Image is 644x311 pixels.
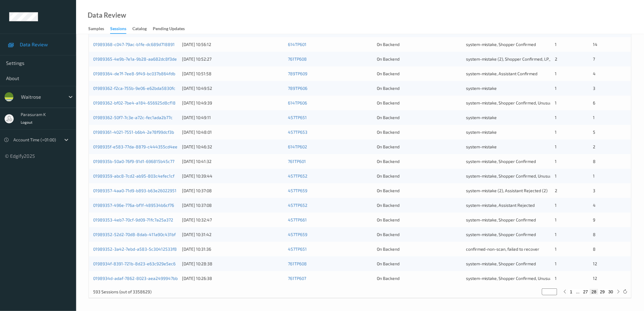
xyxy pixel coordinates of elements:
span: system-mistake, Shopper Confirmed, Unusual-Activity [466,173,570,178]
span: system-mistake, Shopper Confirmed, Unusual-Activity [466,100,570,105]
a: 761TP607 [288,276,306,281]
a: 789TP609 [288,71,307,76]
span: 1 [555,159,557,164]
span: 7 [593,56,595,62]
div: On Backend [377,115,462,121]
a: Sessions [110,25,132,34]
a: 457TP659 [288,232,307,237]
div: [DATE] 10:41:32 [182,158,284,164]
span: 2 [593,144,596,149]
a: 01989362-bf02-7be4-a184-656925d8cf18 [93,100,176,105]
div: On Backend [377,129,462,135]
a: 01989368-c047-79ac-b1fe-dc689d718891 [93,42,175,47]
a: 761TP601 [288,159,306,164]
div: Data Review [88,12,126,18]
a: 01989352-3a42-7ebd-a583-5c30412533f8 [93,246,177,252]
a: Samples [88,25,110,33]
span: 2 [555,56,557,62]
button: 29 [598,289,607,295]
span: 3 [593,188,596,193]
div: On Backend [377,144,462,150]
a: 457TP652 [288,173,307,178]
div: [DATE] 10:37:08 [182,202,284,208]
span: system-mistake, Shopper Confirmed [466,232,536,237]
a: 01989362-f2ca-755b-9e06-e62bda5830fc [93,86,175,91]
div: On Backend [377,202,462,208]
button: ... [574,289,582,295]
span: system-mistake, Shopper Confirmed, Unusual-Activity [466,276,570,281]
button: 27 [582,289,590,295]
div: Sessions [110,26,126,34]
a: 01989362-50f7-7c3e-a72c-fec1ada2b77c [93,115,173,120]
div: [DATE] 10:31:36 [182,246,284,252]
span: 4 [593,71,596,76]
a: Catalog [132,25,153,33]
span: 1 [555,217,557,222]
div: [DATE] 10:48:01 [182,129,284,135]
span: 1 [555,246,557,252]
a: 457TP651 [288,115,307,120]
span: 1 [555,232,557,237]
a: 01989361-4021-7551-b6b4-2e78f99dcf3b [93,129,174,135]
div: [DATE] 10:46:32 [182,144,284,150]
a: 01989357-4aa0-71d9-b893-b63e26022951 [93,188,177,193]
span: system-mistake (2), Shopper Confirmed, LP_MESSAGE_IGNORED_BUSY [466,56,601,62]
a: 0198934d-adaf-7862-8023-aea2499947bb [93,276,178,281]
div: [DATE] 10:49:39 [182,100,284,106]
div: [DATE] 10:37:08 [182,188,284,194]
span: 1 [555,173,557,178]
div: [DATE] 10:26:38 [182,275,284,281]
button: 1 [568,289,574,295]
span: system-mistake, Shopper Confirmed [466,261,536,266]
div: [DATE] 10:52:27 [182,56,284,62]
a: 01989365-4e9b-7e1a-9b28-aa682dc8f3de [93,56,177,62]
span: 14 [593,42,598,47]
span: system-mistake [466,115,497,120]
span: 1 [555,144,557,149]
a: Pending Updates [153,25,191,33]
span: system-mistake, Shopper Confirmed [466,217,536,222]
span: system-mistake, Shopper Confirmed [466,42,536,47]
div: On Backend [377,246,462,252]
span: 8 [593,159,596,164]
div: On Backend [377,41,462,48]
span: system-mistake, Shopper Confirmed [466,159,536,164]
div: [DATE] 10:31:42 [182,231,284,238]
div: [DATE] 10:32:47 [182,217,284,223]
a: 614TP601 [288,42,306,47]
div: On Backend [377,100,462,106]
span: 1 [555,129,557,135]
span: 1 [555,261,557,266]
span: 1 [555,71,557,76]
span: confirmed-non-scan, failed to recover [466,246,540,252]
span: 4 [593,203,596,208]
span: 1 [593,115,595,120]
a: 0198935f-e583-77da-8879-c444355cd4ee [93,144,177,149]
a: 01989353-4eb7-70cf-9d09-71fc7a25a372 [93,217,173,222]
span: 5 [593,129,596,135]
span: system-mistake, Assistant Rejected [466,203,535,208]
span: system-mistake [466,129,497,135]
div: On Backend [377,231,462,238]
span: system-mistake, Assistant Confirmed [466,71,538,76]
div: Pending Updates [153,26,185,33]
p: 593 Sessions (out of 3358629) [93,289,152,295]
a: 614TP602 [288,144,307,149]
span: 1 [555,42,557,47]
div: On Backend [377,85,462,91]
span: 8 [593,246,596,252]
div: On Backend [377,188,462,194]
a: 0198934f-8391-721b-8d23-e63c929e5ec6 [93,261,176,266]
div: On Backend [377,71,462,77]
a: 614TP606 [288,100,307,105]
span: 1 [555,203,557,208]
div: [DATE] 10:56:12 [182,41,284,48]
span: system-mistake [466,86,497,91]
a: 0198935b-50a0-76f9-91d1-696815b45c77 [93,159,174,164]
span: 9 [593,217,596,222]
span: 2 [555,188,557,193]
span: system-mistake [466,144,497,149]
a: 457TP661 [288,217,307,222]
span: 12 [593,261,597,266]
div: On Backend [377,275,462,281]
